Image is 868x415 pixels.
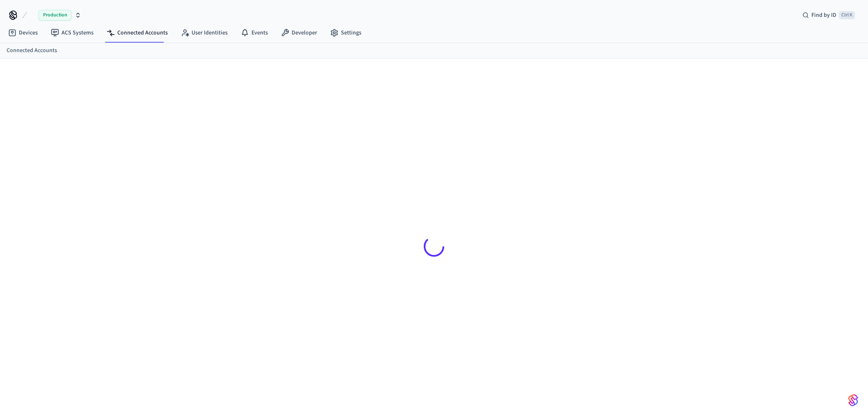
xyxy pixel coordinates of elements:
[44,25,100,40] a: ACS Systems
[234,25,274,40] a: Events
[174,25,234,40] a: User Identities
[39,10,71,21] span: Production
[7,46,57,55] a: Connected Accounts
[2,25,44,40] a: Devices
[839,11,855,19] span: Ctrl K
[324,25,368,40] a: Settings
[274,25,324,40] a: Developer
[848,394,858,407] img: SeamLogoGradient.69752ec5.svg
[811,11,836,19] span: Find by ID
[796,8,861,23] div: Find by IDCtrl K
[100,25,174,40] a: Connected Accounts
